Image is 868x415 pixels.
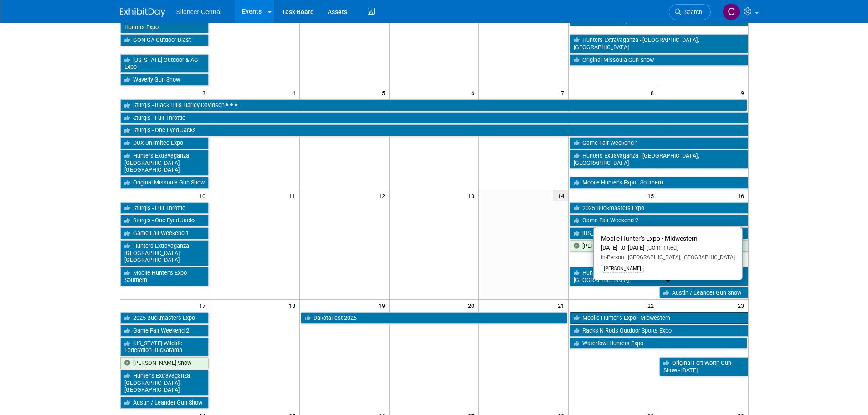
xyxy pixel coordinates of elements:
span: 20 [467,300,478,311]
span: 17 [198,300,210,311]
img: ExhibitDay [120,8,165,17]
span: 5 [381,87,389,98]
a: Game Fair Weekend 1 [570,137,748,149]
span: Mobile Hunter’s Expo - Midwestern [601,235,698,242]
span: [GEOGRAPHIC_DATA], [GEOGRAPHIC_DATA] [624,254,735,261]
a: Austin / Leander Gun Show [120,397,209,409]
span: 10 [198,190,210,201]
a: Hunters Extravaganza - [GEOGRAPHIC_DATA], [GEOGRAPHIC_DATA] [570,34,748,53]
span: 19 [378,300,389,311]
a: Sturgis - Black Hills Harley Davidson [120,99,747,111]
span: 9 [740,87,748,98]
a: Hunter’s Extravaganza - [GEOGRAPHIC_DATA], [GEOGRAPHIC_DATA] [570,267,748,286]
a: Hunters Extravaganza - [GEOGRAPHIC_DATA], [GEOGRAPHIC_DATA] [120,240,209,266]
span: 15 [647,190,658,201]
span: Search [681,9,702,15]
a: Waterfowl Hunters Expo [570,338,747,349]
a: DakotaFest 2025 [301,312,568,324]
a: Hunters Extravaganza - [GEOGRAPHIC_DATA], [GEOGRAPHIC_DATA] [570,150,748,169]
a: Search [669,4,711,20]
span: 6 [470,87,478,98]
span: 7 [560,87,568,98]
a: Mobile Hunter’s Expo - Midwestern [570,312,748,324]
span: 23 [737,300,748,311]
span: (Committed) [644,244,678,251]
a: Original Fort Worth Gun Show - [DATE] [659,357,748,376]
a: Original Missoula Gun Show [120,177,209,189]
span: 21 [557,300,568,311]
a: Austin / Leander Gun Show [659,287,748,299]
a: Hunters Extravaganza - [GEOGRAPHIC_DATA], [GEOGRAPHIC_DATA] [120,150,209,176]
a: [PERSON_NAME] Show [570,240,748,252]
a: Game Fair Weekend 1 [120,227,209,239]
a: Mobile Hunter’s Expo - Southern [120,267,209,286]
a: Hunter’s Extravaganza - [GEOGRAPHIC_DATA], [GEOGRAPHIC_DATA] [120,370,209,396]
a: Sturgis - Full Throttle [120,112,748,124]
span: 4 [291,87,299,98]
a: [US_STATE] Outdoor & AG Expo [120,54,209,73]
a: [US_STATE] Wildlife Federation Buckarama [570,227,748,239]
span: 12 [378,190,389,201]
a: Sturgis - One Eyed Jacks [120,215,209,226]
span: In-Person [601,254,624,261]
img: Cade Cox [723,3,740,20]
a: Game Fair Weekend 2 [570,215,748,226]
a: Sturgis - One Eyed Jacks [120,124,748,136]
a: [PERSON_NAME] Show [120,357,209,369]
a: Waverly Gun Show [120,74,209,86]
span: 3 [201,87,210,98]
a: Sturgis - Full Throttle [120,202,209,214]
a: Mobile Hunter’s Expo - Southern [570,177,748,189]
a: Racks-N-Rods Outdoor Sports Expo [570,325,748,337]
span: 16 [737,190,748,201]
a: DUX Unlimited Expo [120,137,209,149]
span: 13 [467,190,478,201]
span: 14 [553,190,568,201]
div: [DATE] to [DATE] [601,244,735,252]
a: Game Fair Weekend 2 [120,325,209,337]
div: [PERSON_NAME] [601,265,644,273]
span: 18 [288,300,299,311]
span: 22 [647,300,658,311]
a: [US_STATE] Wildlife Federation Buckarama [120,338,209,356]
a: 2025 Buckmasters Expo [570,202,748,214]
a: GON GA Outdoor Blast [120,34,209,46]
span: Silencer Central [176,8,222,15]
a: 2025 Buckmasters Expo [120,312,209,324]
span: 8 [650,87,658,98]
a: Original Missoula Gun Show [570,54,748,66]
span: 11 [288,190,299,201]
a: Delta Waterfowl Duck Hunters Expo [120,15,209,33]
